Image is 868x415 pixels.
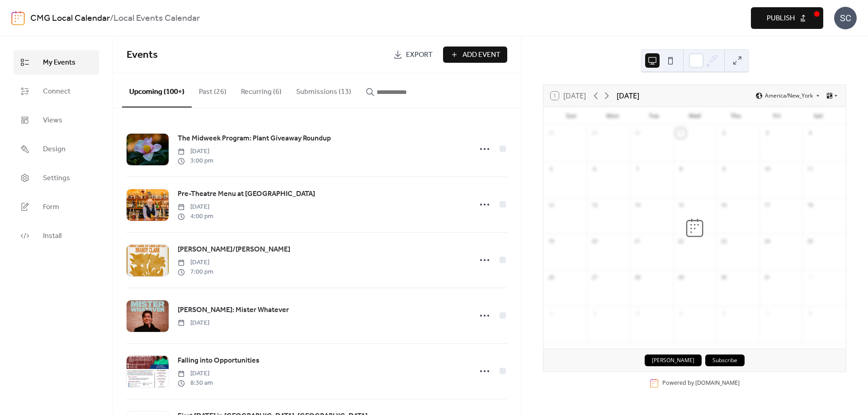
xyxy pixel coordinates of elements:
[715,107,756,125] div: Thu
[546,128,556,138] div: 28
[705,354,745,366] button: Subscribe
[178,133,331,145] a: The Midweek Program: Plant Giveaway Roundup
[676,237,686,247] div: 22
[805,237,815,247] div: 25
[14,224,99,248] a: Install
[546,164,556,174] div: 5
[676,128,686,138] div: 1
[756,107,797,125] div: Fri
[43,57,75,68] span: My Events
[30,10,110,27] a: CMG Local Calendar
[14,195,99,219] a: Form
[178,267,213,277] span: 7:00 pm
[767,13,795,24] span: Publish
[805,128,815,138] div: 4
[590,273,599,283] div: 27
[590,164,599,174] div: 6
[178,369,213,378] span: [DATE]
[43,144,66,155] span: Design
[127,45,158,65] span: Events
[192,73,234,107] button: Past (26)
[765,93,813,98] span: America/New_York
[178,304,289,316] a: [PERSON_NAME]: Mister Whatever
[805,201,815,210] div: 18
[762,164,772,174] div: 10
[178,147,213,156] span: [DATE]
[14,79,99,103] a: Connect
[590,128,599,138] div: 29
[676,201,686,210] div: 15
[178,355,259,366] span: Falling into Opportunities
[234,73,289,107] button: Recurring (6)
[178,244,290,256] a: [PERSON_NAME]/[PERSON_NAME]
[805,164,815,174] div: 11
[178,212,213,221] span: 4:00 pm
[122,73,192,107] button: Upcoming (100+)
[546,237,556,247] div: 19
[43,86,71,97] span: Connect
[676,273,686,283] div: 29
[43,115,62,126] span: Views
[178,244,290,255] span: [PERSON_NAME]/[PERSON_NAME]
[546,309,556,319] div: 2
[178,378,213,388] span: 8:30 am
[14,50,99,75] a: My Events
[406,50,433,61] span: Export
[632,201,642,210] div: 14
[113,10,200,27] b: Local Events Calendar
[834,7,857,29] div: SC
[762,237,772,247] div: 24
[797,107,839,125] div: Sat
[178,318,209,328] span: [DATE]
[551,107,592,125] div: Sun
[632,128,642,138] div: 30
[805,273,815,283] div: 1
[633,107,674,125] div: Tue
[632,164,642,174] div: 7
[590,201,599,210] div: 13
[762,273,772,283] div: 31
[676,164,686,174] div: 8
[289,73,359,107] button: Submissions (13)
[14,166,99,190] a: Settings
[592,107,633,125] div: Mon
[662,379,740,387] div: Powered by
[762,201,772,210] div: 17
[590,309,599,319] div: 3
[178,202,213,212] span: [DATE]
[178,189,315,200] span: Pre-Theatre Menu at [GEOGRAPHIC_DATA]
[462,50,500,61] span: Add Event
[719,273,729,283] div: 30
[178,355,259,367] a: Falling into Opportunities
[762,309,772,319] div: 7
[632,309,642,319] div: 4
[719,201,729,210] div: 16
[590,237,599,247] div: 20
[695,379,740,387] a: [DOMAIN_NAME]
[632,273,642,283] div: 28
[751,7,823,29] button: Publish
[805,309,815,319] div: 8
[110,10,113,27] b: /
[674,107,715,125] div: Wed
[617,90,639,101] div: [DATE]
[762,128,772,138] div: 3
[676,309,686,319] div: 5
[178,188,315,200] a: Pre-Theatre Menu at [GEOGRAPHIC_DATA]
[14,108,99,132] a: Views
[719,237,729,247] div: 23
[632,237,642,247] div: 21
[387,47,439,63] a: Export
[43,173,70,184] span: Settings
[178,258,213,267] span: [DATE]
[546,273,556,283] div: 26
[14,137,99,161] a: Design
[443,47,507,63] button: Add Event
[11,11,25,25] img: logo
[719,128,729,138] div: 2
[719,309,729,319] div: 6
[43,231,61,242] span: Install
